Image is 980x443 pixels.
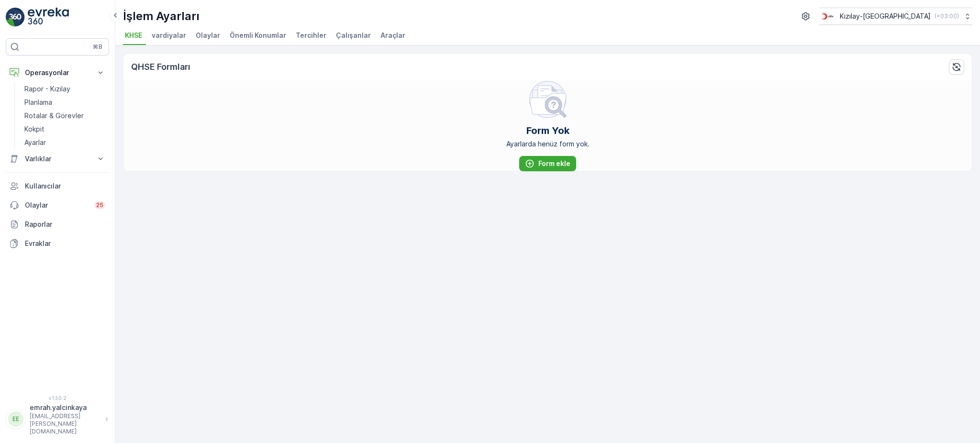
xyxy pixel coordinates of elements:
[6,177,109,196] a: Kullanıcılar
[21,96,109,109] a: Planlama
[296,31,326,40] span: Tercihler
[21,122,109,136] a: Kokpit
[529,80,567,119] img: svg%3e
[6,63,109,82] button: Operasyonlar
[8,411,23,427] div: EE
[6,403,109,435] button: EEemrah.yalcinkaya[EMAIL_ADDRESS][PERSON_NAME][DOMAIN_NAME]
[123,9,200,24] p: İşlem Ayarları
[6,395,109,401] span: v 1.50.2
[93,43,102,51] p: ⌘B
[30,403,100,412] p: emrah.yalcinkaya
[125,31,142,40] span: KHSE
[6,234,109,253] a: Evraklar
[6,215,109,234] a: Raporlar
[819,11,836,22] img: k%C4%B1z%C4%B1lay_jywRncg.png
[24,124,45,134] p: Kokpit
[935,12,959,20] p: ( +03:00 )
[152,31,186,40] span: vardiyalar
[336,31,371,40] span: Çalışanlar
[6,8,25,27] img: logo
[25,220,105,229] p: Raporlar
[25,154,90,164] p: Varlıklar
[28,8,69,27] img: logo_light-DOdMpM7g.png
[380,31,405,40] span: Araçlar
[21,109,109,122] a: Rotalar & Görevler
[538,159,570,168] p: Form ekle
[21,136,109,149] a: Ayarlar
[96,201,103,209] p: 25
[840,11,931,21] p: Kızılay-[GEOGRAPHIC_DATA]
[21,82,109,96] a: Rapor - Kızılay
[24,84,70,94] p: Rapor - Kızılay
[230,31,286,40] span: Önemli Konumlar
[526,123,569,138] h2: Form Yok
[25,68,90,78] p: Operasyonlar
[24,138,46,147] p: Ayarlar
[131,60,190,74] p: QHSE Formları
[30,412,100,435] p: [EMAIL_ADDRESS][PERSON_NAME][DOMAIN_NAME]
[519,156,576,171] button: Form ekle
[24,111,84,121] p: Rotalar & Görevler
[25,181,105,191] p: Kullanıcılar
[6,196,109,215] a: Olaylar25
[819,8,972,25] button: Kızılay-[GEOGRAPHIC_DATA](+03:00)
[6,149,109,168] button: Varlıklar
[506,139,590,149] p: Ayarlarda henüz form yok.
[25,239,105,248] p: Evraklar
[25,200,89,210] p: Olaylar
[196,31,220,40] span: Olaylar
[24,98,52,107] p: Planlama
